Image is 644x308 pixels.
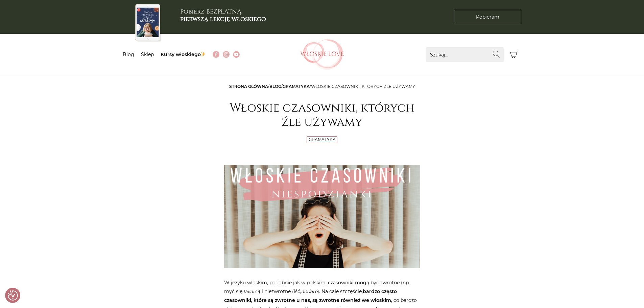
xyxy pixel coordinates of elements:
[454,10,521,24] a: Pobieram
[180,8,266,23] h3: Pobierz BEZPŁATNĄ
[269,84,281,89] a: Blog
[301,288,317,294] em: andare
[8,290,18,301] button: Preferencje co do zgód
[507,47,522,62] button: Koszyk
[224,288,397,303] strong: bardzo często czasowniki, które są zwrotne u nas, są zwrotne również we włoskim
[201,52,206,56] img: ✨
[224,101,420,129] h1: Włoskie czasowniki, których źle używamy
[243,288,259,294] em: lavarsi
[300,39,344,70] img: Włoskielove
[180,15,266,23] b: pierwszą lekcję włoskiego
[311,84,415,89] span: Włoskie czasowniki, których źle używamy
[161,51,206,57] a: Kursy włoskiego
[283,84,310,89] a: Gramatyka
[229,84,415,89] span: / / /
[141,51,154,57] a: Sklep
[309,137,336,142] a: Gramatyka
[229,84,268,89] a: Strona główna
[8,290,18,301] img: Revisit consent button
[426,47,504,62] input: Szukaj...
[476,14,499,21] span: Pobieram
[123,51,134,57] a: Blog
